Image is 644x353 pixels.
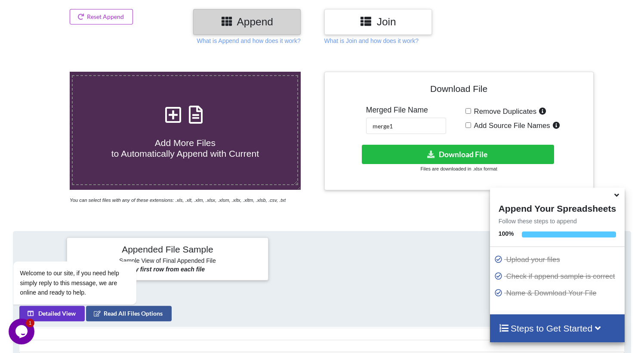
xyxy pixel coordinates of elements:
[366,118,446,134] input: Enter File Name
[19,306,85,321] button: Detailed View
[494,254,622,265] p: Upload your files
[200,15,294,28] h3: Append
[420,166,497,171] small: Files are downloaded in .xlsx format
[73,257,262,266] h6: Sample View of Final Appended File
[362,145,554,164] button: Download File
[494,288,622,298] p: Name & Download Your File
[490,201,625,214] h4: Append Your Spreadsheets
[73,244,262,256] h4: Appended File Sample
[324,37,419,45] p: What is Join and how does it work?
[494,271,622,282] p: Check if append sample is correct
[9,184,163,314] iframe: chat widget
[331,15,425,28] h3: Join
[499,230,514,237] b: 100 %
[9,319,36,344] iframe: chat widget
[331,78,587,103] h4: Download File
[70,9,133,24] button: Reset Append
[111,138,259,158] span: Add More Files to Automatically Append with Current
[471,122,550,130] span: Add Source File Names
[471,107,537,116] span: Remove Duplicates
[499,323,616,334] h4: Steps to Get Started
[366,106,446,115] h5: Merged File Name
[70,198,286,203] i: You can select files with any of these extensions: .xls, .xlt, .xlm, .xlsx, .xlsm, .xltx, .xltm, ...
[197,37,301,45] p: What is Append and how does it work?
[86,306,172,321] button: Read All Files Options
[490,217,625,225] p: Follow these steps to append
